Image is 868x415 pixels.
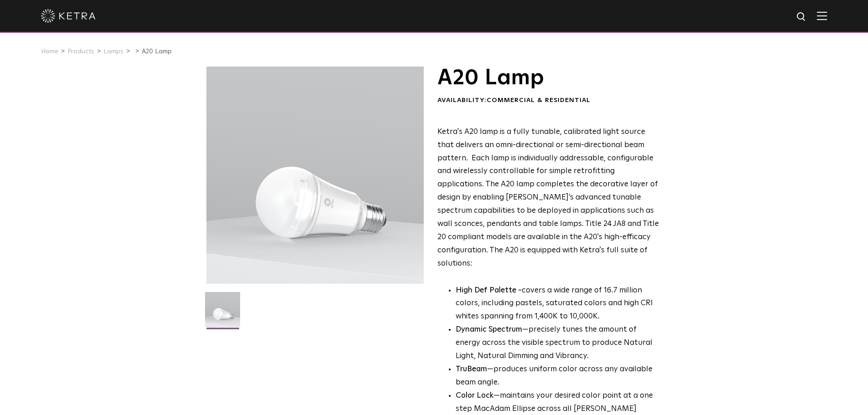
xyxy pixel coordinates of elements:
a: Home [41,48,58,55]
img: ketra-logo-2019-white [41,9,96,23]
span: Commercial & Residential [487,97,591,103]
a: A20 Lamp [142,48,172,55]
img: search icon [796,11,807,23]
img: A20-Lamp-2021-Web-Square [205,292,240,334]
strong: Color Lock [456,392,493,400]
strong: High Def Palette - [456,287,522,294]
div: Availability: [437,96,659,105]
span: Ketra's A20 lamp is a fully tunable, calibrated light source that delivers an omni-directional or... [437,128,659,267]
strong: Dynamic Spectrum [456,326,522,333]
strong: TruBeam [456,365,487,373]
img: Hamburger%20Nav.svg [817,11,827,20]
li: —produces uniform color across any available beam angle. [456,363,659,389]
p: covers a wide range of 16.7 million colors, including pastels, saturated colors and high CRI whit... [456,284,659,324]
a: Lamps [103,48,123,55]
a: Products [67,48,94,55]
h1: A20 Lamp [437,67,659,89]
li: —precisely tunes the amount of energy across the visible spectrum to produce Natural Light, Natur... [456,323,659,363]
